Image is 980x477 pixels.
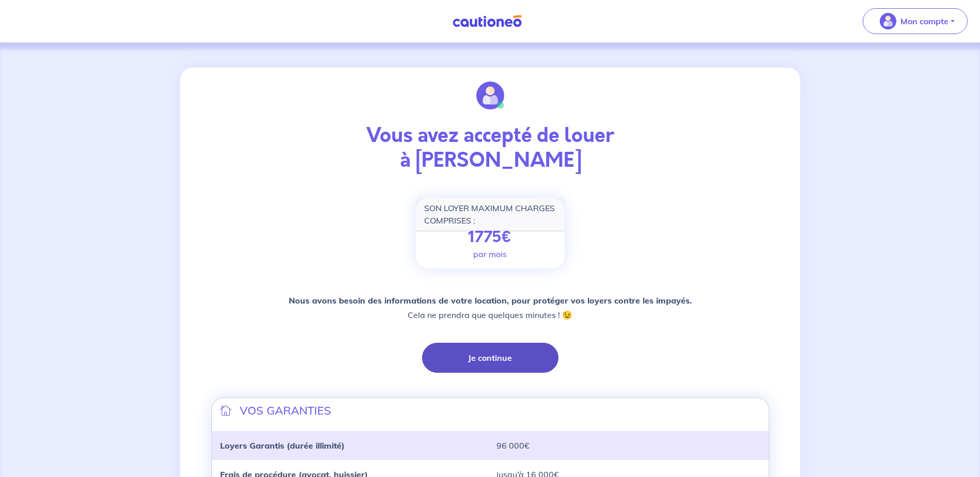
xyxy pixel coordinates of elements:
[448,15,526,28] img: Cautioneo
[289,293,692,322] p: Cela ne prendra que quelques minutes ! 😉
[880,13,896,29] img: illu_account_valid_menu.svg
[422,343,558,373] button: Je continue
[289,295,692,306] strong: Nous avons besoin des informations de votre location, pour protéger vos loyers contre les impayés.
[468,228,512,247] p: 1775
[240,402,331,419] p: VOS GARANTIES
[211,123,769,173] p: Vous avez accepté de louer à [PERSON_NAME]
[416,198,565,231] div: SON LOYER MAXIMUM CHARGES COMPRISES :
[220,440,345,451] strong: Loyers Garantis (durée illimité)
[900,15,948,27] p: Mon compte
[476,82,504,109] img: illu_account_valid.svg
[863,8,968,34] button: illu_account_valid_menu.svgMon compte
[496,439,760,452] p: 96 000€
[473,248,507,260] p: par mois
[501,226,512,249] span: €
